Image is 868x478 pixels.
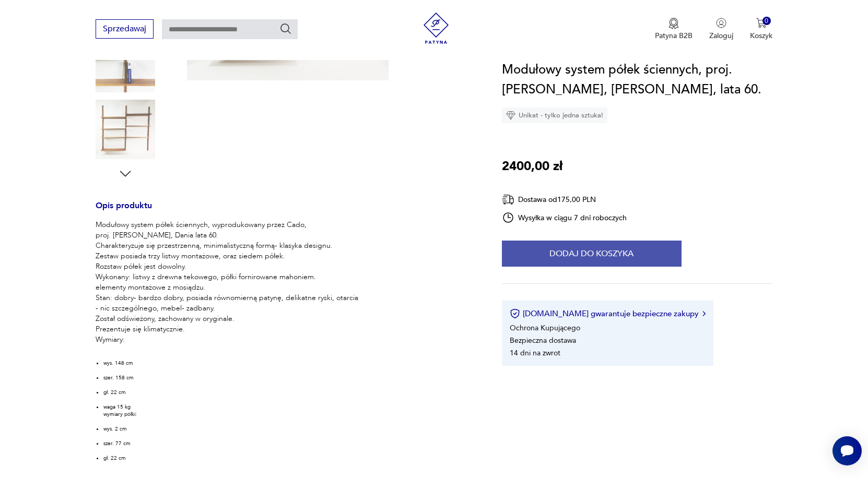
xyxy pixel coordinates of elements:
img: Ikonka użytkownika [716,18,726,28]
button: Szukaj [279,22,292,35]
div: 0 [763,17,771,26]
img: Ikona dostawy [502,193,514,206]
img: Ikona diamentu [506,111,515,120]
img: Ikona certyfikatu [510,308,520,319]
a: Sprzedawaj [96,26,154,33]
button: Dodaj do koszyka [502,241,682,267]
li: Ochrona Kupującego [510,323,580,333]
button: 0Koszyk [750,18,772,41]
li: szer. 158 cm [103,374,358,381]
div: Dostawa od 175,00 PLN [502,193,627,206]
div: Wysyłka w ciągu 7 dni roboczych [502,211,627,224]
img: Ikona medalu [668,18,679,29]
p: Zaloguj [709,31,733,41]
button: Sprzedawaj [96,19,154,39]
button: Zaloguj [709,18,733,41]
li: gł. 22 cm [103,455,358,462]
li: Bezpieczna dostawa [510,336,576,345]
iframe: Smartsupp widget button [832,436,862,465]
li: waga 15 kg wymiary półki: [103,403,358,418]
img: Zdjęcie produktu Modułowy system półek ściennych, proj. Poul Cadovius, Dania, lata 60. [96,100,155,159]
p: Modułowy system półek ściennych, wyprodukowany przez Cado, proj. [PERSON_NAME], Dania lata 60. Ch... [96,220,358,345]
li: gł. 22 cm [103,389,358,396]
p: Patyna B2B [655,31,693,41]
p: Koszyk [750,31,772,41]
p: 2400,00 zł [502,157,562,176]
h3: Opis produktu [96,202,477,220]
li: wys. 148 cm [103,360,358,367]
img: Patyna - sklep z meblami i dekoracjami vintage [420,13,452,44]
button: Patyna B2B [655,18,693,41]
li: 14 dni na zwrot [510,348,560,358]
img: Zdjęcie produktu Modułowy system półek ściennych, proj. Poul Cadovius, Dania, lata 60. [96,33,155,92]
img: Ikona koszyka [756,18,767,28]
a: Ikona medaluPatyna B2B [655,18,693,41]
img: Ikona strzałki w prawo [702,311,706,316]
button: [DOMAIN_NAME] gwarantuje bezpieczne zakupy [510,308,706,319]
h1: Modułowy system półek ściennych, proj. [PERSON_NAME], [PERSON_NAME], lata 60. [502,60,773,100]
li: wys. 2 cm [103,425,358,433]
li: szer. 77 cm [103,440,358,447]
div: Unikat - tylko jedna sztuka! [502,107,607,123]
